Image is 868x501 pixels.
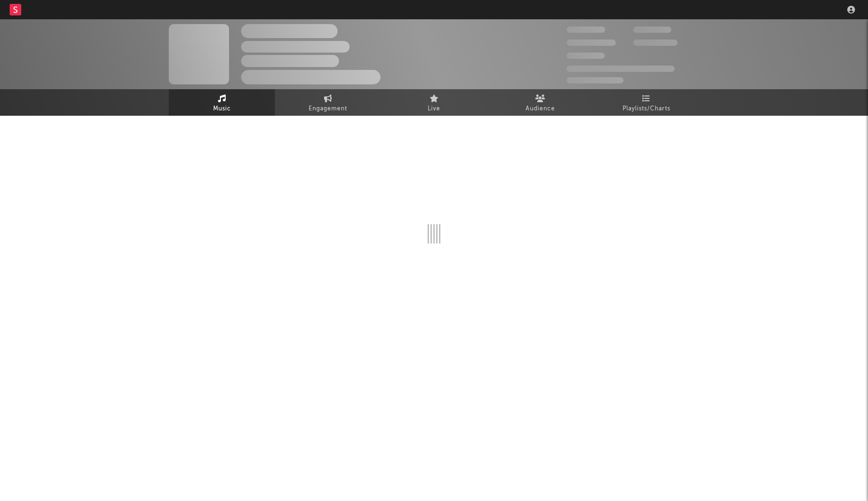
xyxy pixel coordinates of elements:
[428,103,440,115] span: Live
[633,27,671,33] span: 100,000
[567,27,605,33] span: 300,000
[169,89,275,116] a: Music
[309,103,347,115] span: Engagement
[526,103,555,115] span: Audience
[567,53,605,59] span: 100,000
[593,89,699,116] a: Playlists/Charts
[381,89,487,116] a: Live
[567,40,616,46] span: 50,000,000
[567,66,675,72] span: 50,000,000 Monthly Listeners
[623,103,670,115] span: Playlists/Charts
[213,103,231,115] span: Music
[633,40,678,46] span: 1,000,000
[275,89,381,116] a: Engagement
[487,89,593,116] a: Audience
[567,77,624,83] span: Jump Score: 85.0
